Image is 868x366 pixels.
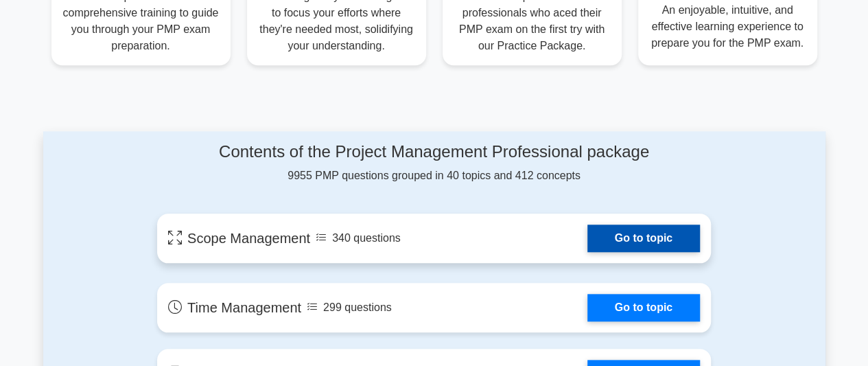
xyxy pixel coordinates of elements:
h4: Contents of the Project Management Professional package [157,142,711,162]
div: 9955 PMP questions grouped in 40 topics and 412 concepts [157,142,711,184]
a: Go to topic [587,225,700,252]
p: An enjoyable, intuitive, and effective learning experience to prepare you for the PMP exam. [649,2,806,52]
a: Go to topic [587,294,700,321]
